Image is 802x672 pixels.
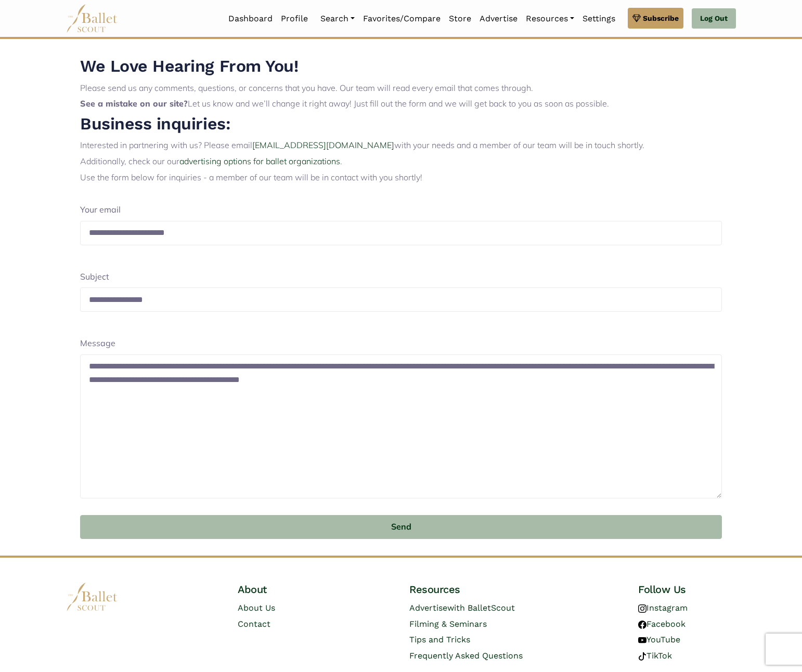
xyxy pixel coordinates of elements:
span: Subscribe [643,12,679,24]
a: Tips and Tricks [409,635,470,644]
button: Send [80,515,722,539]
a: advertising options for ballet organizations [179,156,340,166]
img: tiktok logo [638,652,646,661]
a: Frequently Asked Questions [409,651,523,661]
a: Store [445,8,475,30]
h4: About [238,583,335,596]
a: Advertisewith BalletScout [409,603,515,613]
a: Dashboard [224,8,277,30]
p: Let us know and we’ll change it right away! Just fill out the form and we will get back to you as... [80,97,722,111]
a: Favorites/Compare [359,8,445,30]
h4: Resources [409,583,564,596]
p: Additionally, check our our . [80,155,722,168]
span: with BalletScout [447,603,515,613]
b: See a mistake on our site? [80,98,188,109]
a: YouTube [638,635,680,644]
a: Advertise [475,8,522,30]
a: Log Out [692,8,736,29]
a: Contact [238,619,270,629]
a: Instagram [638,603,688,613]
a: Subscribe [628,8,683,29]
img: gem.svg [632,12,641,24]
a: TikTok [638,651,672,661]
a: Profile [277,8,312,30]
div: Message [80,328,722,354]
a: Facebook [638,619,685,629]
p: Please send us any comments, questions, or concerns that you have. Our team will read every email... [80,82,722,95]
div: Subject [80,262,722,288]
a: Filming & Seminars [409,619,487,629]
img: youtube logo [638,636,646,644]
p: Interested in partnering with us? Please email with your needs and a member of our team will be i... [80,139,722,152]
a: Settings [578,8,619,30]
a: About Us [238,603,275,613]
div: Your email [80,195,722,221]
h4: Follow Us [638,583,736,596]
a: Search [316,8,359,30]
img: instagram logo [638,604,646,613]
img: facebook logo [638,621,646,629]
h2: Business inquiries: [80,113,722,135]
a: Resources [522,8,578,30]
h2: We Love Hearing From You! [80,56,722,77]
img: logo [66,583,118,611]
p: Use the form below for inquiries - a member of our team will be in contact with you shortly! [80,171,722,185]
a: [EMAIL_ADDRESS][DOMAIN_NAME] [252,140,394,150]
